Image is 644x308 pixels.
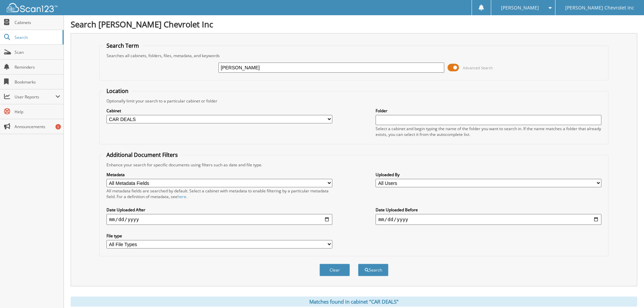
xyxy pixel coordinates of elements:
span: Help [15,109,60,115]
span: Scan [15,49,60,55]
input: start [106,214,332,225]
label: Date Uploaded Before [376,207,601,213]
div: Select a cabinet and begin typing the name of the folder you want to search in. If the name match... [376,126,601,137]
label: File type [106,233,332,239]
label: Uploaded By [376,172,601,177]
span: [PERSON_NAME] [501,6,539,10]
legend: Search Term [103,42,142,49]
span: Reminders [15,64,60,70]
span: User Reports [15,94,55,100]
img: scan123-logo-white.svg [7,3,57,12]
a: here [177,194,186,199]
span: Search [15,34,59,40]
div: Matches found in cabinet "CAR DEALS" [71,297,637,307]
legend: Additional Document Filters [103,151,181,159]
span: Cabinets [15,20,60,25]
div: 5 [55,124,61,129]
legend: Location [103,87,132,95]
label: Cabinet [106,108,332,114]
div: All metadata fields are searched by default. Select a cabinet with metadata to enable filtering b... [106,188,332,199]
span: Bookmarks [15,79,60,85]
span: Advanced Search [463,65,493,70]
button: Clear [319,264,350,276]
span: Announcements [15,124,60,129]
div: Enhance your search for specific documents using filters such as date and file type. [103,162,605,168]
label: Metadata [106,172,332,177]
label: Date Uploaded After [106,207,332,213]
span: [PERSON_NAME] Chevrolet Inc [565,6,634,10]
input: end [376,214,601,225]
div: Searches all cabinets, folders, files, metadata, and keywords [103,53,605,58]
label: Folder [376,108,601,114]
div: Optionally limit your search to a particular cabinet or folder [103,98,605,104]
h1: Search [PERSON_NAME] Chevrolet Inc [71,19,637,30]
button: Search [358,264,388,276]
